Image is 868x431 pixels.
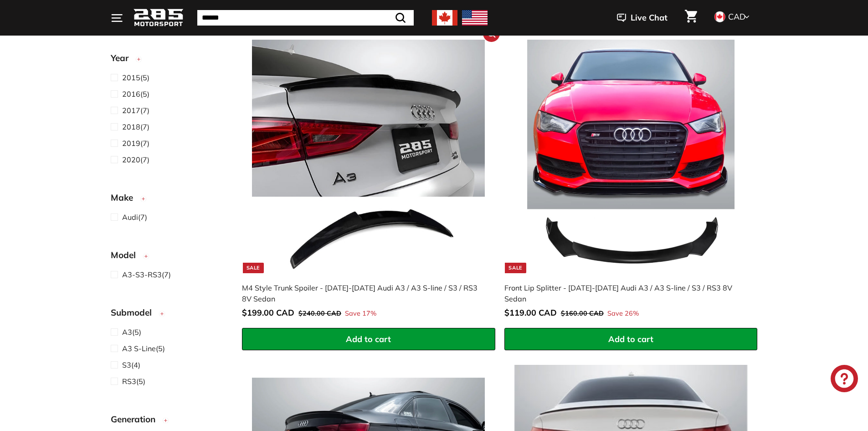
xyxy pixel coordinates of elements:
span: Save 26% [607,309,639,319]
span: (7) [122,269,171,280]
div: M4 Style Trunk Spoiler - [DATE]-[DATE] Audi A3 / A3 S-line / S3 / RS3 8V Sedan [242,282,486,304]
span: Add to cart [346,334,391,344]
span: A3-S3-RS3 [122,270,162,279]
span: Year [111,52,135,65]
div: Sale [243,263,264,273]
span: (5) [122,376,145,387]
span: (7) [122,212,147,223]
span: A3 [122,327,132,337]
button: Model [111,246,227,269]
span: Live Chat [631,12,668,24]
span: S3 [122,360,131,369]
span: $199.00 CAD [242,307,294,318]
span: CAD [728,11,745,22]
span: Generation [111,413,162,426]
span: Make [111,191,140,204]
span: Save 17% [345,309,376,319]
span: $160.00 CAD [561,309,604,317]
span: RS3 [122,377,136,386]
span: Submodel [111,306,159,319]
button: Add to cart [242,328,495,351]
inbox-online-store-chat: Shopify online store chat [828,365,861,395]
div: Front Lip Splitter - [DATE]-[DATE] Audi A3 / A3 S-line / S3 / RS3 8V Sedan [504,282,749,304]
span: (7) [122,154,149,165]
span: (5) [122,327,141,338]
img: Logo_285_Motorsport_areodynamics_components [134,7,184,29]
input: Search [197,10,414,26]
span: 2017 [122,106,140,115]
span: $119.00 CAD [504,307,557,318]
span: 2019 [122,139,140,148]
span: 2016 [122,89,140,99]
a: Cart [679,2,703,33]
span: Audi [122,213,138,222]
button: Year [111,49,227,72]
span: Add to cart [608,334,653,344]
span: 2020 [122,155,140,164]
a: Sale Front Lip Splitter - [DATE]-[DATE] Audi A3 / A3 S-line / S3 / RS3 8V Sedan Save 26% [504,30,758,328]
span: (7) [122,105,149,116]
span: A3 S-Line [122,344,156,353]
span: 2015 [122,73,140,82]
span: (7) [122,138,149,149]
button: Live Chat [605,6,679,29]
div: Sale [505,263,526,273]
button: Add to cart [504,328,758,351]
span: (4) [122,359,140,370]
button: Submodel [111,303,227,326]
button: Make [111,188,227,211]
span: (5) [122,72,149,83]
span: (7) [122,121,149,132]
a: Sale M4 Style Trunk Spoiler - [DATE]-[DATE] Audi A3 / A3 S-line / S3 / RS3 8V Sedan Save 17% [242,30,495,328]
span: (5) [122,88,149,99]
span: Model [111,249,143,262]
span: (5) [122,343,165,354]
span: $240.00 CAD [298,309,341,317]
span: 2018 [122,122,140,131]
